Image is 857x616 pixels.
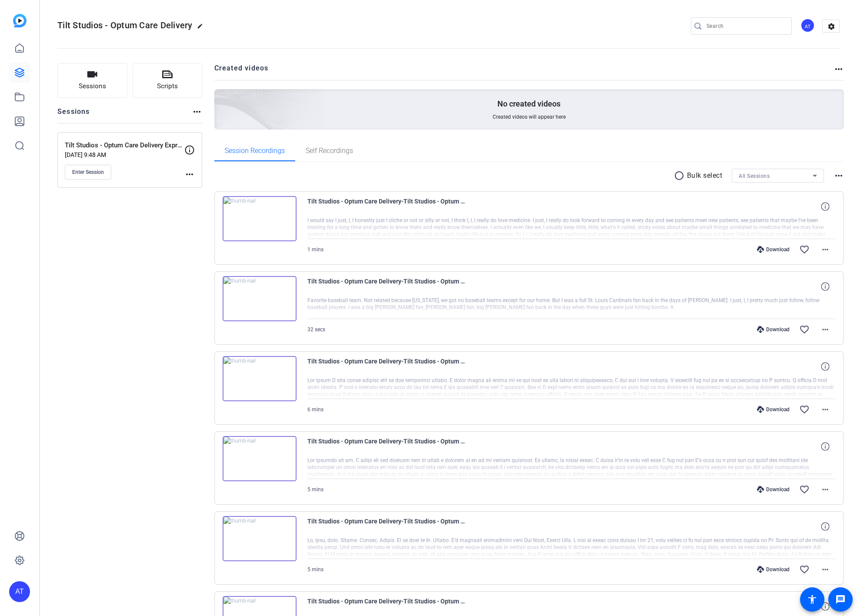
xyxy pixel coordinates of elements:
mat-icon: favorite_border [799,324,810,335]
div: AT [800,18,815,33]
p: [DATE] 9:48 AM [65,151,184,158]
mat-icon: accessibility [807,594,817,605]
span: Enter Session [72,169,104,176]
ngx-avatar: Abraham Turcotte [800,18,816,33]
button: Scripts [133,63,203,98]
span: Tilt Studios - Optum Care Delivery-Tilt Studios - Optum Care Delivery Express - Recording Session... [307,516,468,537]
div: AT [9,581,30,602]
p: No created videos [497,99,560,109]
span: All Sessions [739,173,770,179]
mat-icon: more_horiz [820,244,830,255]
span: Tilt Studios - Optum Care Delivery-Tilt Studios - Optum Care Delivery Express - Recording Session... [307,276,468,297]
mat-icon: more_horiz [820,324,830,335]
mat-icon: favorite_border [799,564,810,575]
div: Download [753,326,794,333]
span: Tilt Studios - Optum Care Delivery-Tilt Studios - Optum Care Delivery Express - Recording Session... [307,356,468,377]
button: Enter Session [65,165,111,180]
mat-icon: more_horiz [820,484,830,495]
button: Sessions [57,63,127,98]
span: 32 secs [307,326,325,333]
mat-icon: message [835,594,846,605]
div: Download [753,486,794,493]
div: Download [753,246,794,253]
span: 5 mins [307,566,323,573]
mat-icon: more_horiz [834,64,844,74]
h2: Created videos [214,63,834,80]
span: Tilt Studios - Optum Care Delivery-Tilt Studios - Optum Care Delivery Express - Recording Session... [307,196,468,217]
span: 1 mins [307,246,323,253]
p: Tilt Studios - Optum Care Delivery Express - Recording Session [65,140,184,150]
img: Creted videos background [117,3,324,192]
div: Download [753,406,794,413]
mat-icon: more_horiz [192,107,202,117]
mat-icon: more_horiz [820,404,830,415]
img: thumb-nail [223,356,297,401]
mat-icon: settings [823,20,840,33]
span: Session Recordings [225,147,285,154]
h2: Sessions [57,107,90,123]
input: Search [707,21,785,31]
mat-icon: more_horiz [184,169,195,180]
mat-icon: edit [197,23,207,33]
span: 5 mins [307,486,323,493]
div: Download [753,566,794,573]
span: Tilt Studios - Optum Care Delivery [57,20,193,30]
img: thumb-nail [223,276,297,321]
img: blue-gradient.svg [13,14,27,27]
span: Tilt Studios - Optum Care Delivery-Tilt Studios - Optum Care Delivery Express - Recording Session... [307,436,468,457]
mat-icon: favorite_border [799,244,810,255]
mat-icon: more_horiz [834,170,844,181]
span: Self Recordings [306,147,353,154]
img: thumb-nail [223,196,297,241]
mat-icon: radio_button_unchecked [674,170,687,181]
span: Created videos will appear here [493,113,566,120]
span: Scripts [157,81,178,91]
mat-icon: more_horiz [820,564,830,575]
span: 6 mins [307,406,323,413]
p: Bulk select [687,170,723,181]
img: thumb-nail [223,436,297,481]
img: thumb-nail [223,516,297,561]
span: Sessions [79,81,106,91]
mat-icon: favorite_border [799,404,810,415]
mat-icon: favorite_border [799,484,810,495]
